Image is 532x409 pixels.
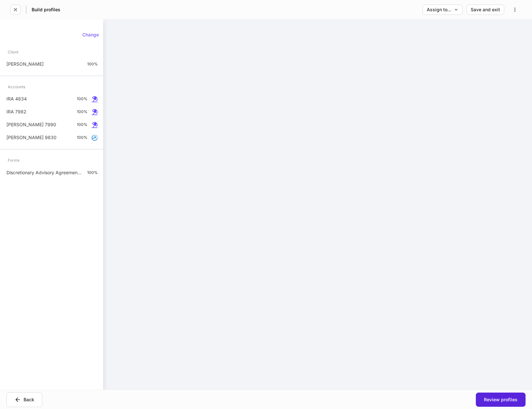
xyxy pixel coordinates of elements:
div: Forms [8,155,19,166]
h5: Build profiles [32,6,60,13]
div: Save and exit [471,7,500,12]
p: 100% [77,135,87,140]
button: Back [6,392,42,407]
p: [PERSON_NAME] 7990 [6,121,56,128]
p: 100% [77,96,87,101]
p: 100% [77,109,87,114]
button: Review profiles [476,393,526,407]
p: [PERSON_NAME] 9830 [6,134,56,141]
div: Assign to... [427,7,458,12]
p: IRA 7982 [6,109,26,115]
p: 100% [87,170,98,175]
div: Client [8,46,18,58]
div: Back [15,396,34,403]
button: Save and exit [466,5,504,15]
button: Change [78,30,103,40]
p: Discretionary Advisory Agreement: Non-Wrap Fee [6,169,82,176]
p: IRA 4834 [6,96,27,102]
div: Review profiles [484,397,517,402]
p: 100% [77,122,87,127]
div: Accounts [8,81,25,92]
p: [PERSON_NAME] [6,61,44,67]
p: 100% [87,62,98,67]
button: Assign to... [423,5,463,15]
div: Change [82,33,99,37]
